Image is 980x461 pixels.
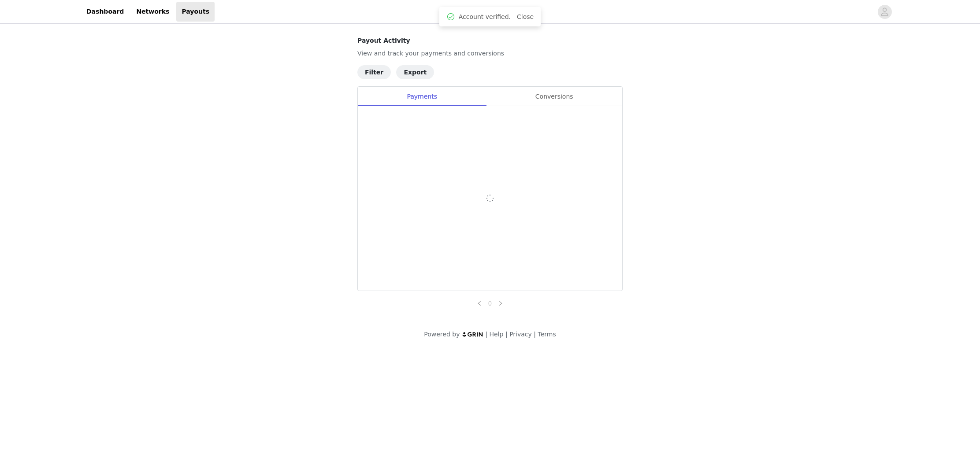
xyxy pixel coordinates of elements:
a: Networks [131,2,174,22]
i: icon: left [477,301,482,306]
li: 0 [485,298,495,309]
i: icon: right [498,301,503,306]
li: Next Page [495,298,506,309]
span: | [534,331,536,338]
li: Previous Page [474,298,485,309]
a: 0 [485,299,495,308]
button: Filter [357,65,391,79]
a: Terms [538,331,556,338]
div: Conversions [486,87,622,107]
p: View and track your payments and conversions [357,49,623,58]
div: avatar [880,5,889,19]
span: Account verified. [459,12,511,22]
span: | [505,331,508,338]
a: Close [517,13,534,20]
a: Privacy [509,331,532,338]
a: Payouts [176,2,215,22]
span: | [486,331,488,338]
button: Export [396,65,434,79]
h4: Payout Activity [357,36,623,45]
a: Help [490,331,504,338]
div: Payments [358,87,486,107]
a: Dashboard [81,2,129,22]
img: logo [462,332,484,337]
span: Powered by [424,331,460,338]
